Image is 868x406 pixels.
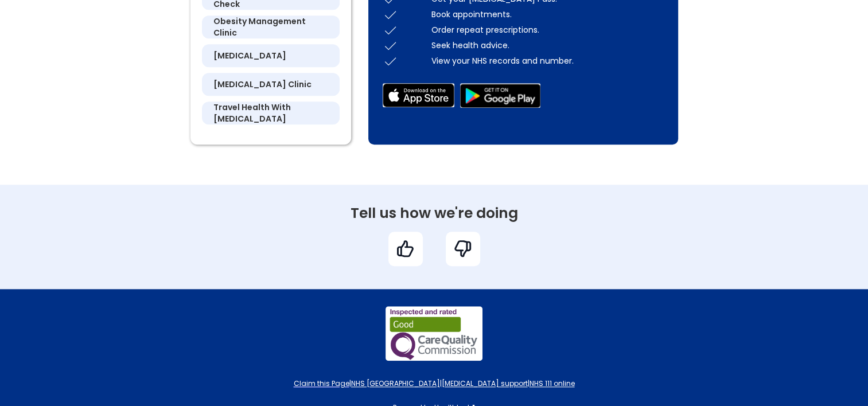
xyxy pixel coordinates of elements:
img: check icon [383,38,398,53]
div: Seek health advice. [431,40,664,51]
img: check icon [383,22,398,38]
h5: [MEDICAL_DATA] clinic [213,79,312,90]
h5: obesity management clinic [213,15,328,38]
a: NHS 111 online [530,378,575,388]
h5: travel health with [MEDICAL_DATA] [213,101,328,124]
div: | | | [185,378,684,389]
a: good feedback icon [377,232,434,266]
img: app store icon [383,83,454,107]
a: NHS [GEOGRAPHIC_DATA] [351,378,440,388]
img: bad feedback icon [453,239,473,259]
img: check icon [383,7,398,22]
div: Order repeat prescriptions. [431,24,664,36]
img: practice cqc rating badge image [386,306,482,361]
a: Claim this Page [294,378,349,388]
img: check icon [383,53,398,69]
img: google play store icon [460,83,540,108]
img: good feedback icon [395,239,415,259]
h5: [MEDICAL_DATA] [213,50,286,61]
div: View your NHS records and number. [431,55,664,67]
a: bad feedback icon [434,232,492,266]
a: [MEDICAL_DATA] support [442,378,528,388]
div: Book appointments. [431,9,664,20]
div: Tell us how we're doing [165,208,704,219]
